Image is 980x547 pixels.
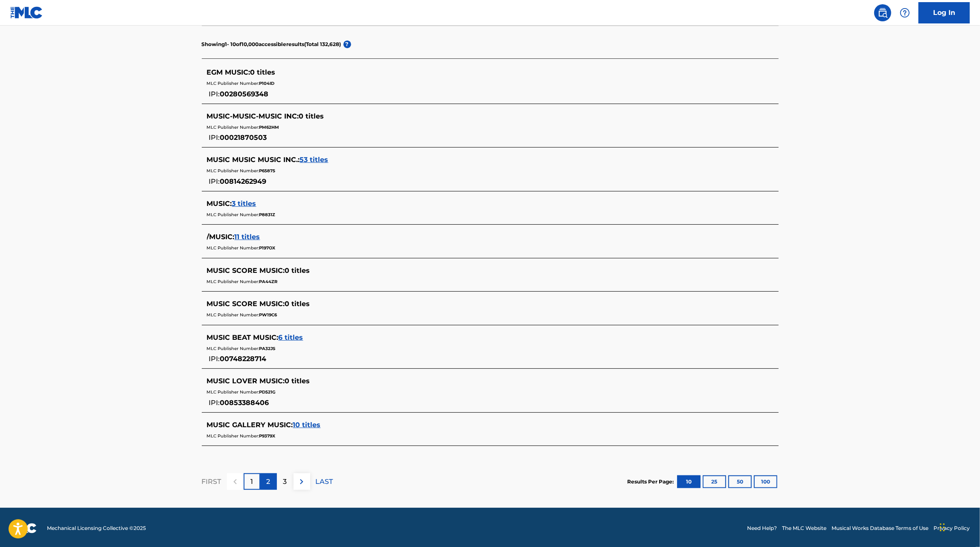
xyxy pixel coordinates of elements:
span: 10 titles [293,421,321,429]
span: PW19C6 [259,312,277,318]
span: 0 titles [299,112,324,120]
span: 00748228714 [220,355,267,363]
p: Results Per Page: [628,478,676,486]
p: FIRST [202,477,221,487]
span: 0 titles [285,300,310,308]
p: LAST [316,477,333,487]
span: 00280569348 [220,90,269,98]
span: 0 titles [285,266,310,275]
span: P8831Z [259,212,276,217]
span: MUSIC SCORE MUSIC : [207,300,285,308]
span: 0 titles [285,377,310,385]
span: IPI: [209,399,220,407]
a: Log In [919,2,970,23]
img: right [297,477,307,487]
a: Public Search [874,4,891,21]
img: MLC Logo [10,6,43,19]
span: MUSIC : [207,200,232,208]
button: 100 [754,475,777,488]
span: P104ID [259,81,275,86]
p: Showing 1 - 10 of 10,000 accessible results (Total 132,628 ) [202,41,341,48]
span: MLC Publisher Number: [207,389,259,395]
span: PM62HM [259,124,279,130]
span: Mechanical Licensing Collective © 2025 [47,524,146,532]
a: Musical Works Database Terms of Use [832,524,928,532]
span: IPI: [209,90,220,98]
button: 25 [703,475,726,488]
span: PD521G [259,389,276,395]
span: IPI: [209,177,220,185]
span: 00021870503 [220,133,267,142]
span: ? [343,41,351,48]
span: P9379X [259,433,276,439]
a: Privacy Policy [933,524,970,532]
span: MUSIC-MUSIC-MUSIC INC : [207,112,299,120]
a: Need Help? [747,524,777,532]
span: MLC Publisher Number: [207,245,259,251]
span: MUSIC MUSIC MUSIC INC. : [207,156,300,164]
span: MLC Publisher Number: [207,81,259,86]
span: MLC Publisher Number: [207,312,259,318]
img: search [878,8,888,18]
span: MLC Publisher Number: [207,168,259,174]
img: help [900,8,910,18]
span: MLC Publisher Number: [207,346,259,351]
iframe: Chat Widget [937,506,980,547]
span: 00853388406 [220,399,269,407]
div: Help [896,4,913,21]
span: MUSIC GALLERY MUSIC : [207,421,293,429]
span: MUSIC LOVER MUSIC : [207,377,285,385]
span: 53 titles [300,156,329,164]
span: 6 titles [279,333,303,342]
div: Arrastrar [940,515,945,540]
span: PA44ZR [259,279,278,284]
span: P197OX [259,245,276,251]
span: IPI: [209,355,220,363]
span: MUSIC SCORE MUSIC : [207,266,285,275]
span: 3 titles [232,200,256,208]
span: P65875 [259,168,276,174]
span: 00814262949 [220,177,267,185]
span: MLC Publisher Number: [207,212,259,217]
span: EGM MUSIC : [207,68,250,76]
p: 1 [250,477,253,487]
p: 2 [267,477,270,487]
span: 11 titles [235,233,260,241]
button: 50 [728,475,752,488]
span: /MUSIC : [207,233,235,241]
span: MLC Publisher Number: [207,124,259,130]
button: 10 [677,475,701,488]
span: MUSIC BEAT MUSIC : [207,333,279,342]
span: IPI: [209,133,220,142]
a: The MLC Website [782,524,826,532]
span: MLC Publisher Number: [207,433,259,439]
span: 0 titles [250,68,276,76]
span: PA32JS [259,346,276,351]
span: MLC Publisher Number: [207,279,259,284]
p: 3 [283,477,287,487]
div: Widget de chat [937,506,980,547]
